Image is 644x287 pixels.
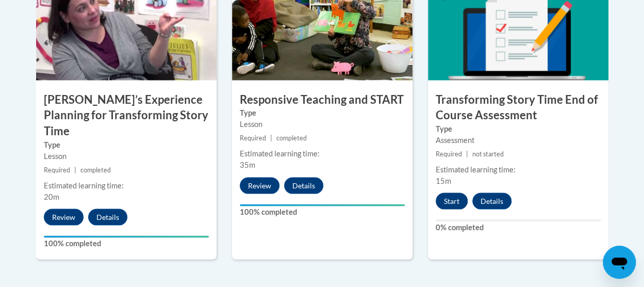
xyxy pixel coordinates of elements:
[270,134,272,141] span: |
[466,150,468,157] span: |
[436,123,601,134] label: Type
[436,164,601,175] div: Estimated learning time:
[436,193,468,209] button: Start
[603,246,636,279] iframe: Button to launch messaging window
[240,160,255,169] span: 35m
[284,177,323,194] button: Details
[44,150,209,162] div: Lesson
[436,150,462,157] span: Required
[436,221,601,233] label: 0% completed
[240,148,405,159] div: Estimated learning time:
[44,166,70,173] span: Required
[240,204,405,206] div: Your progress
[44,235,209,237] div: Your progress
[436,134,601,146] div: Assessment
[472,193,511,209] button: Details
[436,176,451,185] span: 15m
[36,91,217,139] h3: [PERSON_NAME]’s Experience Planning for Transforming Story Time
[240,134,266,141] span: Required
[240,118,405,130] div: Lesson
[472,150,504,157] span: not started
[232,91,412,107] h3: Responsive Teaching and START
[240,107,405,118] label: Type
[240,206,405,217] label: 100% completed
[44,139,209,150] label: Type
[80,166,111,173] span: completed
[276,134,307,141] span: completed
[428,91,608,123] h3: Transforming Story Time End of Course Assessment
[44,180,209,191] div: Estimated learning time:
[44,192,59,201] span: 20m
[44,237,209,249] label: 100% completed
[240,177,279,194] button: Review
[88,209,127,225] button: Details
[44,209,84,225] button: Review
[74,166,76,173] span: |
